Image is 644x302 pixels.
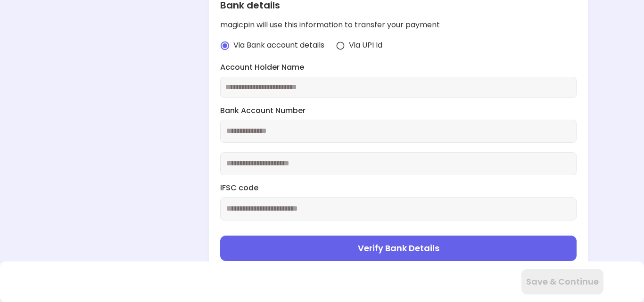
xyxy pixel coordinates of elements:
[336,41,345,50] img: radio
[220,41,230,50] img: radio
[220,183,576,194] label: IFSC code
[220,106,576,116] label: Bank Account Number
[233,40,324,51] span: Via Bank account details
[521,269,603,294] button: Save & Continue
[220,236,576,261] button: Verify Bank Details
[220,62,576,73] label: Account Holder Name
[349,40,382,51] span: Via UPI Id
[220,20,576,31] div: magicpin will use this information to transfer your payment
